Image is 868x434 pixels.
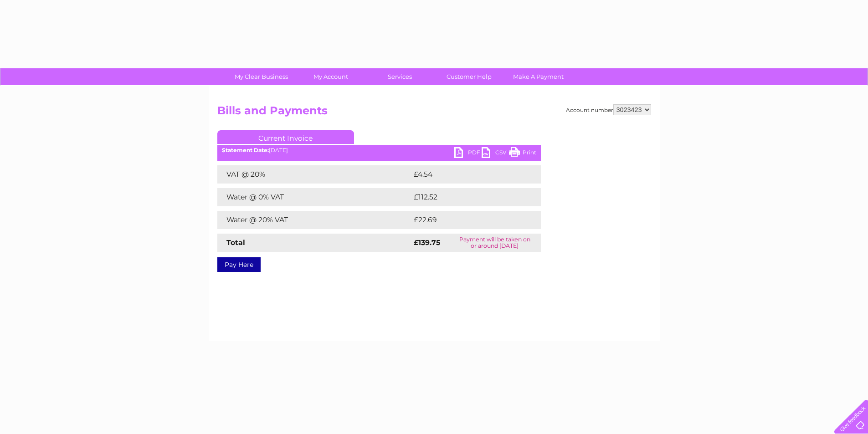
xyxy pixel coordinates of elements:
[449,234,540,252] td: Payment will be taken on or around [DATE]
[362,68,437,85] a: Services
[566,104,651,115] div: Account number
[482,147,509,160] a: CSV
[454,147,482,160] a: PDF
[293,68,368,85] a: My Account
[217,211,411,229] td: Water @ 20% VAT
[217,130,354,144] a: Current Invoice
[217,147,541,153] div: [DATE]
[411,165,519,184] td: £4.54
[509,147,536,160] a: Print
[501,68,576,85] a: Make A Payment
[217,104,651,122] h2: Bills and Payments
[217,257,261,272] a: Pay Here
[431,68,507,85] a: Customer Help
[411,188,523,206] td: £112.52
[414,238,440,247] strong: £139.75
[222,147,269,153] b: Statement Date:
[411,211,523,229] td: £22.69
[226,238,245,247] strong: Total
[217,165,411,184] td: VAT @ 20%
[217,188,411,206] td: Water @ 0% VAT
[224,68,299,85] a: My Clear Business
